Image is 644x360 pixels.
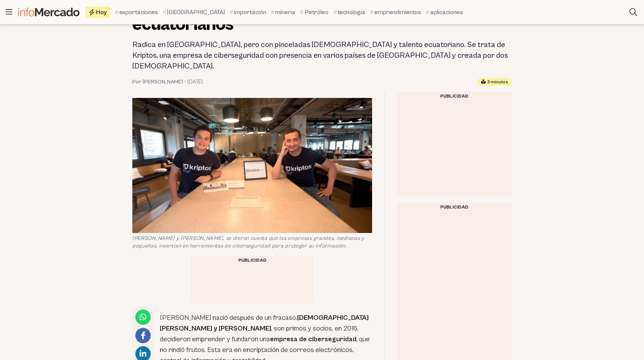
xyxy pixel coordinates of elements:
span: [GEOGRAPHIC_DATA] [167,8,225,17]
figcaption: [PERSON_NAME] y [PERSON_NAME], se dieron cuenta que las empresas grandes, medianas y pequeñas, in... [132,235,372,250]
a: emprendimientos [370,8,421,17]
h2: Radica en [GEOGRAPHIC_DATA], pero con pinceladas [DEMOGRAPHIC_DATA] y talento ecuatoriano. Se tra... [132,40,512,72]
img: Christian Torres y Alfonso Villalba, se dieron cuenta que las empresas grandes, medianas y pequeñ... [132,98,372,233]
div: Publicidad [397,92,512,101]
a: Petróleo [300,8,329,17]
span: emprendimientos [374,8,421,17]
span: tecnologia [338,8,365,17]
span: importación [234,8,266,17]
strong: [DEMOGRAPHIC_DATA][PERSON_NAME] y [PERSON_NAME] [160,314,369,332]
span: Hoy [96,9,107,15]
div: Publicidad [397,203,512,212]
a: Por [PERSON_NAME] [132,78,183,86]
span: • [184,78,186,86]
a: [GEOGRAPHIC_DATA] [163,8,225,17]
span: mineria [275,8,295,17]
a: importación [229,8,266,17]
img: Infomercado Ecuador logo [18,8,80,16]
div: Tiempo estimado de lectura: 3 minutos [478,78,512,86]
a: aplicaciones [426,8,463,17]
a: exportaciones [115,8,158,17]
span: exportaciones [119,8,158,17]
strong: empresa de ciberseguridad [270,335,356,343]
span: Petróleo [304,8,329,17]
a: tecnologia [333,8,365,17]
span: aplicaciones [430,8,463,17]
time: 24 diciembre, 2022 07:09 [187,78,203,86]
a: mineria [271,8,295,17]
div: Publicidad [191,256,314,265]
